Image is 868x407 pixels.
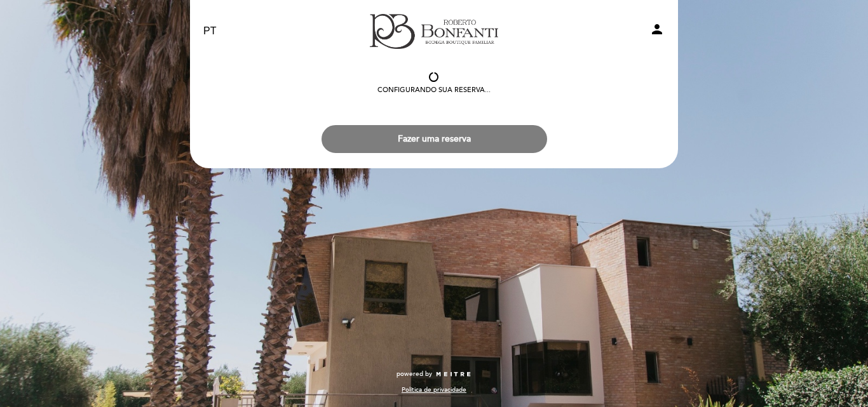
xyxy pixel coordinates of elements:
img: MEITRE [435,371,471,378]
a: Turismo - Bodega [PERSON_NAME] [355,14,513,49]
span: powered by [397,370,432,378]
button: Fazer uma reserva [322,125,547,153]
a: powered by [397,370,471,378]
div: Configurando sua reserva... [377,85,491,95]
a: Política de privacidade [402,385,466,394]
i: person [649,22,665,37]
button: person [649,22,665,41]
